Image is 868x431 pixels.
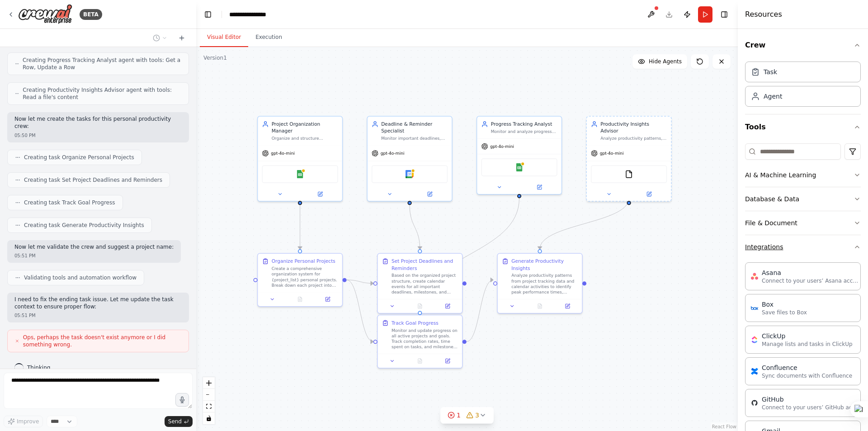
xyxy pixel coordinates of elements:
button: Send [165,416,193,427]
button: No output available [525,302,554,310]
div: Confluence [762,363,852,372]
img: Confluence [751,368,758,375]
span: Send [168,418,182,425]
img: Google Sheets [515,163,524,171]
div: Monitor and update progress on all active projects and goals. Track completion rates, time spent ... [392,328,458,350]
p: Save files to Box [762,309,807,316]
div: Deadline & Reminder Specialist [381,121,448,134]
div: 05:51 PM [14,312,182,319]
img: Box [751,304,758,312]
g: Edge from dac132c4-7bda-4ff4-9dde-31f2ac1fb84c to 786b6c88-b5a9-42ba-b8b6-560d3ecf7ac8 [297,198,303,249]
div: BETA [80,9,102,20]
button: Open in side panel [556,302,579,310]
div: Analyze productivity patterns from project tracking data and calendar activities to identify peak... [511,273,578,295]
div: 05:50 PM [14,132,182,139]
div: React Flow controls [203,377,215,424]
span: Thinking... [27,364,56,371]
span: Creating task Set Project Deadlines and Reminders [24,176,162,184]
button: zoom out [203,389,215,401]
span: Creating Productivity Insights Advisor agent with tools: Read a file's content [23,86,181,101]
span: 3 [475,411,479,420]
button: Hide Agents [632,54,687,69]
div: Productivity Insights Advisor [600,121,667,134]
img: ClickUp [751,336,758,343]
g: Edge from 786b6c88-b5a9-42ba-b8b6-560d3ecf7ac8 to 2f0f3e81-75ff-4ce2-897f-1750cb43a784 [347,276,373,345]
p: Manage lists and tasks in ClickUp [762,341,853,348]
div: Based on the organized project structure, create calendar events for all important deadlines, mil... [392,273,458,295]
button: Crew [745,33,861,58]
div: Productivity Insights AdvisorAnalyze productivity patterns, identify peak performance times, sugg... [586,116,671,201]
button: Visual Editor [200,28,248,47]
span: Creating task Generate Productivity Insights [24,222,144,229]
button: Database & Data [745,187,861,211]
a: React Flow attribution [712,424,736,429]
img: FileReadTool [625,170,633,178]
span: gpt-4o-mini [600,151,624,156]
div: Task [764,67,777,76]
span: gpt-4o-mini [381,151,405,156]
p: I need to fix the ending task issue. Let me update the task context to ensure proper flow: [14,296,182,310]
div: Agent [764,92,782,101]
button: fit view [203,401,215,412]
div: Progress Tracking AnalystMonitor and analyze progress on goals and projects, identifying patterns... [476,116,562,194]
button: Open in side panel [630,190,669,198]
button: Hide left sidebar [202,8,214,21]
button: Start a new chat [175,33,189,43]
g: Edge from 786b6c88-b5a9-42ba-b8b6-560d3ecf7ac8 to f55960f9-97f0-42a3-848c-7bd561886c48 [347,276,373,287]
img: GitHub [751,399,758,407]
button: AI & Machine Learning [745,163,861,187]
span: Improve [17,418,39,425]
div: Generate Productivity InsightsAnalyze productivity patterns from project tracking data and calend... [497,253,582,313]
div: Monitor and analyze progress on goals and projects, identifying patterns in completion rates, bot... [491,129,557,134]
button: File & Document [745,211,861,235]
span: 1 [457,411,461,420]
p: Now let me create the tasks for this personal productivity crew: [14,116,182,130]
div: ClickUp [762,332,853,341]
span: gpt-4o-mini [271,151,295,156]
div: Version 1 [203,54,227,62]
g: Edge from 72e3bf05-088e-4ae8-a607-d4162e352a6b to f55960f9-97f0-42a3-848c-7bd561886c48 [406,205,424,249]
button: Open in side panel [301,190,340,198]
span: Hide Agents [649,58,682,65]
img: Google Sheets [296,170,304,178]
button: Tools [745,114,861,140]
button: 13 [440,407,494,424]
button: toggle interactivity [203,412,215,424]
div: Organize and structure personal projects by categorizing tasks, setting priorities, and creating ... [272,136,338,141]
div: Track Goal Progress [392,319,439,326]
p: Connect to your users’ Asana accounts [762,277,861,284]
div: GitHub [762,395,861,404]
button: No output available [406,357,434,365]
g: Edge from 2f0f3e81-75ff-4ce2-897f-1750cb43a784 to e844e9a9-6f19-4259-814a-ad1123e5dc7a [467,276,493,345]
div: Project Organization Manager [272,121,338,134]
button: Open in side panel [436,357,459,365]
div: Crew [745,58,861,114]
button: Open in side panel [520,183,559,191]
div: Organize Personal Projects [272,258,335,265]
div: Create a comprehensive organization system for {project_list} personal projects. Break down each ... [272,266,338,288]
div: Organize Personal ProjectsCreate a comprehensive organization system for {project_list} personal ... [257,253,343,307]
nav: breadcrumb [229,10,274,19]
div: Analyze productivity patterns, identify peak performance times, suggest workflow optimizations, a... [600,136,667,141]
g: Edge from f5ec9f90-092e-47f5-9b06-66b57ec53405 to 2f0f3e81-75ff-4ce2-897f-1750cb43a784 [416,198,523,311]
div: Box [762,300,807,309]
p: Connect to your users’ GitHub accounts [762,404,861,411]
div: 05:51 PM [14,252,174,259]
div: Set Project Deadlines and RemindersBased on the organized project structure, create calendar even... [377,253,462,313]
span: Ops, perhaps the task doesn't exist anymore or I did something wrong. [23,334,181,348]
p: Now let me validate the crew and suggest a project name: [14,244,174,251]
img: Google Calendar [406,170,414,178]
div: Deadline & Reminder SpecialistMonitor important deadlines, set strategic reminders, and create ca... [367,116,452,201]
button: Open in side panel [410,190,449,198]
button: Open in side panel [316,295,340,303]
div: Generate Productivity Insights [511,258,578,271]
p: Sync documents with Confluence [762,372,852,379]
span: Creating Progress Tracking Analyst agent with tools: Get a Row, Update a Row [23,57,181,71]
button: Open in side panel [436,302,459,310]
button: Switch to previous chat [149,33,171,43]
button: zoom in [203,377,215,389]
span: Creating task Track Goal Progress [24,199,115,206]
div: Progress Tracking Analyst [491,121,557,128]
div: Set Project Deadlines and Reminders [392,258,458,271]
button: Integrations [745,235,861,259]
